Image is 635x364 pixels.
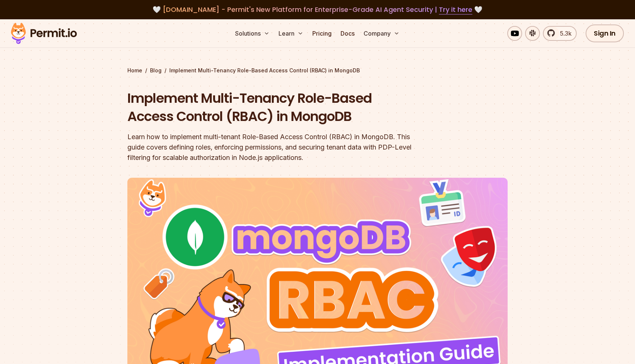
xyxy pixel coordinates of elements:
[18,4,617,15] div: 🤍 🤍
[127,67,142,74] a: Home
[543,26,577,41] a: 5.3k
[163,5,472,14] span: [DOMAIN_NAME] - Permit's New Platform for Enterprise-Grade AI Agent Security |
[150,67,162,74] a: Blog
[127,89,413,126] h1: Implement Multi-Tenancy Role-Based Access Control (RBAC) in MongoDB
[7,21,80,46] img: Permit logo
[338,26,358,41] a: Docs
[439,5,472,14] a: Try it here
[127,67,508,74] div: / /
[232,26,273,41] button: Solutions
[309,26,335,41] a: Pricing
[276,26,306,41] button: Learn
[586,24,624,42] a: Sign In
[556,29,571,38] span: 5.3k
[361,26,403,41] button: Company
[127,132,413,163] div: Learn how to implement multi-tenant Role-Based Access Control (RBAC) in MongoDB. This guide cover...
